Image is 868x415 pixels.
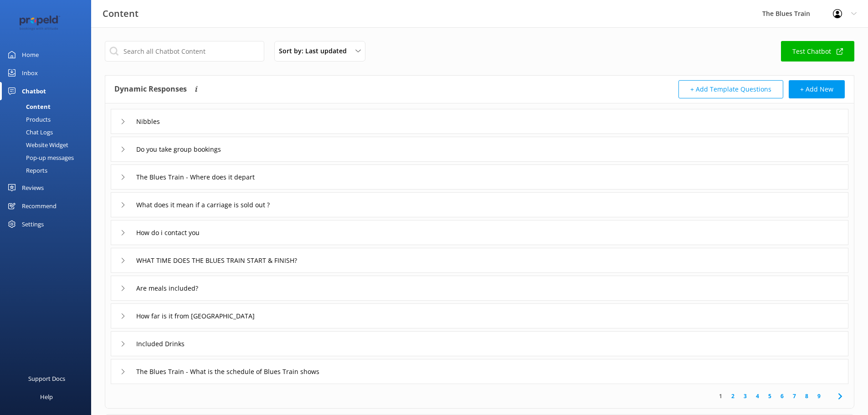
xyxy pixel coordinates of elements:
button: + Add New [789,80,845,98]
div: Reviews [22,179,44,197]
button: + Add Template Questions [678,80,783,98]
a: 1 [714,392,727,400]
div: Help [40,388,53,406]
div: Reports [5,164,47,177]
div: Pop-up messages [5,151,74,164]
a: Content [5,100,91,113]
div: Inbox [22,64,38,82]
div: Settings [22,215,44,233]
a: Products [5,113,91,126]
a: Pop-up messages [5,151,91,164]
div: Support Docs [28,369,65,388]
a: 9 [813,392,825,400]
div: Website Widget [5,138,68,151]
input: Search all Chatbot Content [105,41,264,61]
a: Chat Logs [5,126,91,138]
a: 8 [801,392,813,400]
div: Products [5,113,51,126]
img: 12-1677471078.png [14,15,66,31]
h4: Dynamic Responses [114,80,187,98]
h3: Content [103,6,139,21]
div: Chatbot [22,82,46,100]
a: 5 [764,392,776,400]
a: Reports [5,164,91,177]
a: 7 [788,392,801,400]
div: Recommend [22,197,56,215]
a: Test Chatbot [781,41,854,61]
a: 3 [739,392,751,400]
a: Website Widget [5,138,91,151]
a: 6 [776,392,788,400]
div: Home [22,46,39,64]
div: Content [5,100,51,113]
a: 2 [727,392,739,400]
span: Sort by: Last updated [279,46,352,56]
a: 4 [751,392,764,400]
div: Chat Logs [5,126,53,138]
